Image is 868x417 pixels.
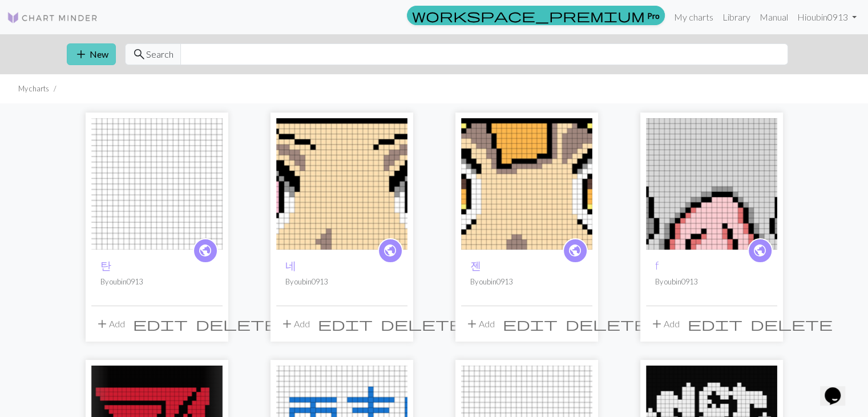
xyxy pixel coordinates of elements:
[503,316,558,332] span: edit
[499,313,562,335] button: Edit
[655,259,659,272] a: f
[684,313,746,335] button: Edit
[646,313,684,335] button: Add
[503,317,558,331] i: Edit
[95,316,109,332] span: add
[688,317,742,331] i: Edit
[133,317,188,331] i: Edit
[753,242,767,259] span: public
[753,239,767,262] i: public
[746,313,837,335] button: Delete
[100,276,213,287] p: By oubin0913
[276,313,314,335] button: Add
[91,177,223,188] a: 탄
[669,6,718,29] a: My charts
[646,177,777,188] a: f
[276,118,407,250] img: 네
[470,276,583,287] p: By oubin0913
[407,6,665,25] a: Pro
[198,242,212,259] span: public
[198,239,212,262] i: public
[412,7,645,23] span: workspace_premium
[461,177,592,188] a: 젠
[383,239,397,262] i: public
[318,316,373,332] span: edit
[568,242,582,259] span: public
[820,371,857,406] iframe: chat widget
[285,276,398,287] p: By oubin0913
[793,6,861,29] a: Hioubin0913
[755,6,793,29] a: Manual
[280,316,294,332] span: add
[378,238,403,263] a: public
[74,46,88,62] span: add
[461,313,499,335] button: Add
[146,47,173,61] span: Search
[91,313,129,335] button: Add
[381,316,463,332] span: delete
[100,259,111,272] a: 탄
[566,316,648,332] span: delete
[193,238,218,263] a: public
[748,238,773,263] a: public
[562,313,652,335] button: Delete
[750,316,833,332] span: delete
[276,177,407,188] a: 네
[655,276,768,287] p: By oubin0913
[196,316,278,332] span: delete
[318,317,373,331] i: Edit
[7,11,98,25] img: Logo
[646,118,777,250] img: f
[650,316,664,332] span: add
[192,313,282,335] button: Delete
[465,316,479,332] span: add
[383,242,397,259] span: public
[377,313,467,335] button: Delete
[718,6,755,29] a: Library
[91,118,223,250] img: 탄
[132,46,146,62] span: search
[133,316,188,332] span: edit
[563,238,588,263] a: public
[461,118,592,250] img: 젠
[470,259,481,272] a: 젠
[314,313,377,335] button: Edit
[568,239,582,262] i: public
[688,316,742,332] span: edit
[129,313,192,335] button: Edit
[67,43,116,65] button: New
[285,259,296,272] a: 네
[18,83,49,94] li: My charts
